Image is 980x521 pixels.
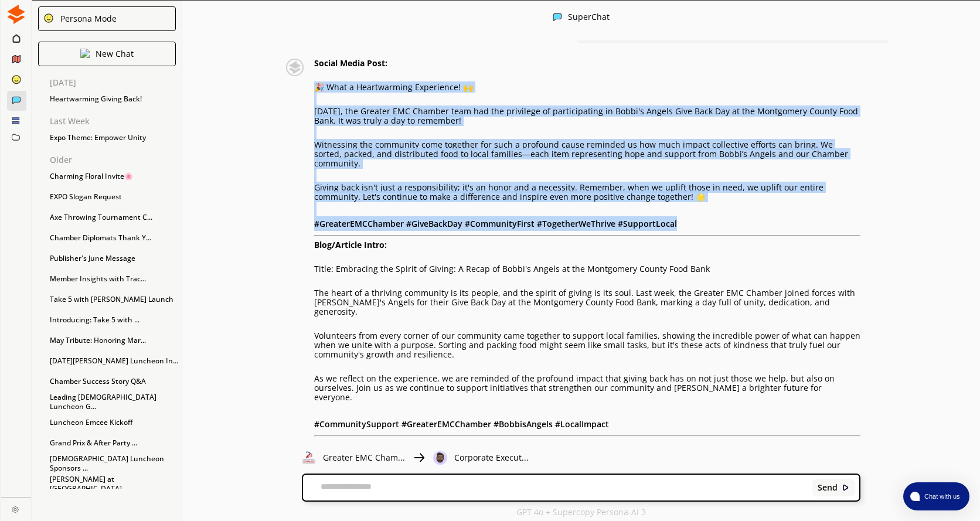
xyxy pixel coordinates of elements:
[44,352,182,370] div: [DATE][PERSON_NAME] Luncheon In...
[568,12,610,23] div: SuperChat
[412,451,426,465] img: Close
[44,250,182,267] div: Publisher's June Message
[80,49,90,58] img: Close
[44,291,182,308] div: Take 5 with [PERSON_NAME] Launch
[50,117,182,126] p: Last Week
[314,83,860,92] p: 🎉 What a Heartwarming Experience! 🙌
[1,498,31,518] a: Close
[44,270,182,288] div: Member Insights with Trac...
[50,78,182,87] p: [DATE]
[44,434,182,452] div: Grand Prix & After Party ...
[323,453,405,462] p: Greater EMC Cham...
[903,482,969,510] button: atlas-launcher
[818,483,838,492] b: Send
[44,188,182,206] div: EXPO Slogan Request
[56,14,117,23] div: Persona Mode
[43,13,54,23] img: Close
[314,57,387,69] strong: Social Media Post:
[433,451,447,465] img: Close
[44,90,182,108] div: Heartwarming Giving Back!
[842,483,850,492] img: Close
[12,506,19,513] img: Close
[314,418,609,430] b: # CommunitySupport #GreaterEMCChamber #BobbisAngels #LocalImpact
[314,239,387,250] strong: Blog/Article Intro:
[44,332,182,349] div: May Tribute: Honoring Mar...
[44,129,182,147] div: Expo Theme: Empower Unity
[44,168,182,185] div: Charming Floral Invite🌸
[516,508,646,517] p: GPT 4o + Supercopy Persona-AI 3
[314,183,860,202] p: Giving back isn't just a responsibility; it's an honor and a necessity. Remember, when we uplift ...
[44,229,182,247] div: Chamber Diplomats Thank Y...
[6,5,26,24] img: Close
[314,331,860,359] p: Volunteers from every corner of our community came together to support local families, showing th...
[314,140,860,168] p: Witnessing the community come together for such a profound cause reminded us how much impact coll...
[282,59,308,76] img: Close
[314,264,860,274] p: Title: Embracing the Spirit of Giving: A Recap of Bobbi's Angels at the Montgomery County Food Bank
[50,155,182,165] p: Older
[44,475,182,493] div: [PERSON_NAME] at [GEOGRAPHIC_DATA]...
[44,373,182,390] div: Chamber Success Story Q&A
[44,393,182,411] div: Leading [DEMOGRAPHIC_DATA] Luncheon G...
[314,374,860,402] p: As we reflect on the experience, we are reminded of the profound impact that giving back has on n...
[920,492,962,501] span: Chat with us
[44,209,182,226] div: Axe Throwing Tournament C...
[44,414,182,431] div: Luncheon Emcee Kickoff
[96,49,134,59] p: New Chat
[302,451,316,465] img: Close
[314,107,860,125] p: [DATE], the Greater EMC Chamber team had the privilege of participating in Bobbi's Angels Give Ba...
[44,311,182,329] div: Introducing: Take 5 with ...
[314,288,860,316] p: The heart of a thriving community is its people, and the spirit of giving is its soul. Last week,...
[454,453,529,462] p: Corporate Execut...
[314,218,677,229] b: # GreaterEMCChamber #GiveBackDay #CommunityFirst #TogetherWeThrive #SupportLocal
[44,455,182,472] div: [DEMOGRAPHIC_DATA] Luncheon Sponsors ...
[553,12,562,22] img: Close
